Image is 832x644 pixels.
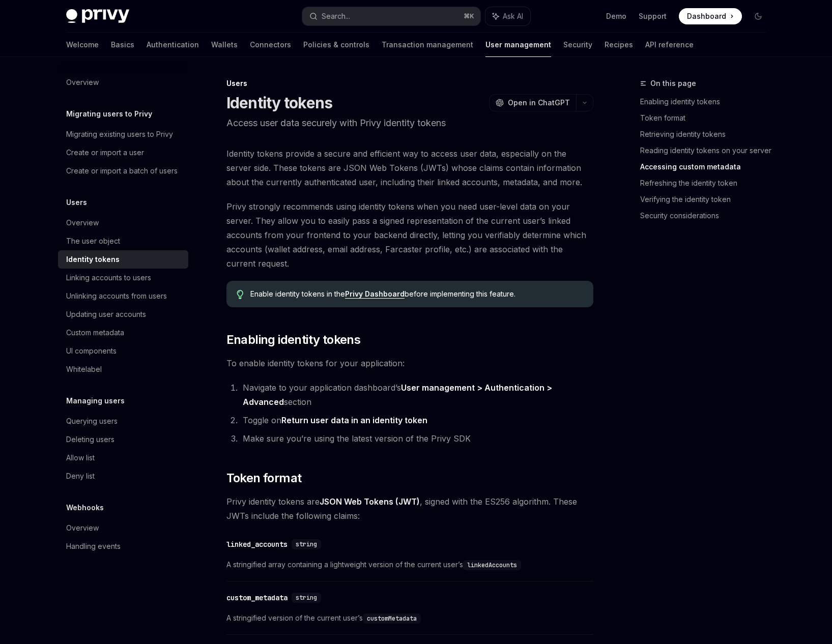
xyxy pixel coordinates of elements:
span: string [296,540,317,548]
a: Deleting users [58,430,188,449]
a: Support [639,11,667,21]
a: JSON Web Tokens (JWT) [320,496,420,507]
a: Updating user accounts [58,305,188,324]
a: Policies & controls [303,33,369,57]
code: customMetadata [363,613,421,624]
a: Migrating existing users to Privy [58,125,188,143]
a: Authentication [147,33,199,57]
h1: Identity tokens [226,94,333,112]
div: Whitelabel [66,363,102,375]
span: Enabling identity tokens [226,332,361,348]
a: Querying users [58,412,188,430]
div: Create or import a batch of users [66,165,178,177]
div: Allow list [66,452,95,464]
div: Handling events [66,540,121,552]
a: Whitelabel [58,360,188,378]
div: Linking accounts to users [66,272,151,284]
div: Overview [66,522,99,534]
a: Custom metadata [58,324,188,342]
div: UI components [66,345,117,357]
p: Access user data securely with Privy identity tokens [226,116,593,130]
li: Make sure you’re using the latest version of the Privy SDK [240,431,593,446]
a: Token format [640,110,774,126]
a: API reference [645,33,694,57]
a: Overview [58,214,188,232]
a: Refreshing the identity token [640,175,774,191]
div: Updating user accounts [66,308,146,320]
strong: Return user data in an identity token [281,415,427,425]
a: Create or import a user [58,143,188,162]
span: Privy identity tokens are , signed with the ES256 algorithm. These JWTs include the following cla... [226,494,593,523]
span: Dashboard [687,11,726,21]
a: Overview [58,519,188,537]
span: Identity tokens provide a secure and efficient way to access user data, especially on the server ... [226,147,593,189]
h5: Managing users [66,395,125,407]
a: Retrieving identity tokens [640,126,774,142]
h5: Users [66,196,87,209]
span: Open in ChatGPT [508,98,570,108]
a: Transaction management [382,33,473,57]
button: Search...⌘K [302,7,480,25]
div: Migrating existing users to Privy [66,128,173,140]
a: Handling events [58,537,188,555]
button: Toggle dark mode [750,8,766,24]
button: Open in ChatGPT [489,94,576,111]
span: Enable identity tokens in the before implementing this feature. [250,289,583,299]
a: Dashboard [679,8,742,24]
div: Identity tokens [66,253,120,266]
a: The user object [58,232,188,250]
a: Reading identity tokens on your server [640,142,774,159]
a: Privy Dashboard [345,289,405,299]
h5: Migrating users to Privy [66,108,152,120]
li: Navigate to your application dashboard’s section [240,380,593,409]
a: Identity tokens [58,250,188,269]
span: A stringified array containing a lightweight version of the current user’s [226,559,593,571]
div: Create or import a user [66,147,144,159]
div: Unlinking accounts from users [66,290,167,302]
a: Verifying the identity token [640,191,774,208]
a: Connectors [250,33,291,57]
img: dark logo [66,9,129,23]
a: Welcome [66,33,99,57]
li: Toggle on [240,413,593,427]
span: Privy strongly recommends using identity tokens when you need user-level data on your server. The... [226,199,593,271]
div: Deleting users [66,433,114,446]
div: Querying users [66,415,118,427]
a: Enabling identity tokens [640,94,774,110]
a: Unlinking accounts from users [58,287,188,305]
a: User management [485,33,551,57]
a: Wallets [211,33,238,57]
code: linkedAccounts [463,560,521,570]
a: Linking accounts to users [58,269,188,287]
a: Create or import a batch of users [58,162,188,180]
span: A stringified version of the current user’s [226,612,593,624]
a: Overview [58,73,188,92]
div: Search... [322,10,350,22]
a: Demo [606,11,626,21]
a: Recipes [605,33,633,57]
div: Overview [66,217,99,229]
a: Security considerations [640,208,774,224]
a: Accessing custom metadata [640,159,774,175]
div: Custom metadata [66,327,124,339]
span: On this page [650,77,696,90]
a: Basics [111,33,134,57]
div: Users [226,78,593,89]
button: Ask AI [485,7,530,25]
svg: Tip [237,290,244,299]
h5: Webhooks [66,502,104,514]
div: linked_accounts [226,539,288,549]
a: Security [563,33,592,57]
a: UI components [58,342,188,360]
div: custom_metadata [226,593,288,603]
div: Overview [66,76,99,89]
span: string [296,594,317,602]
span: To enable identity tokens for your application: [226,356,593,370]
div: Deny list [66,470,95,482]
span: Ask AI [503,11,523,21]
a: Allow list [58,449,188,467]
div: The user object [66,235,120,247]
span: ⌘ K [464,12,474,20]
span: Token format [226,470,302,486]
a: Deny list [58,467,188,485]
